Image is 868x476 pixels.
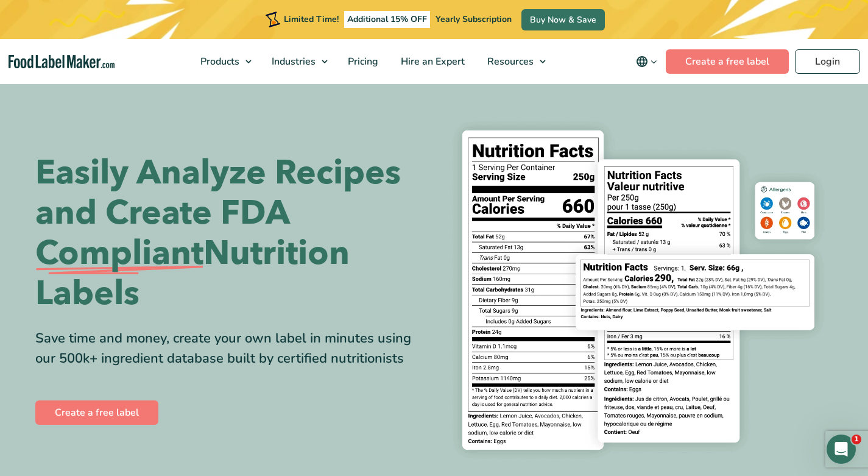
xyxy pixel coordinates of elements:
[189,39,258,84] a: Products
[390,39,473,84] a: Hire an Expert
[197,55,241,68] span: Products
[35,329,425,369] div: Save time and money, create your own label in minutes using our 500k+ ingredient database built b...
[827,435,856,464] iframe: Intercom live chat
[284,13,339,25] span: Limited Time!
[344,11,430,28] span: Additional 15% OFF
[35,153,425,314] h1: Easily Analyze Recipes and Create FDA Nutrition Labels
[397,55,466,68] span: Hire an Expert
[337,39,387,84] a: Pricing
[476,39,552,84] a: Resources
[666,49,789,74] a: Create a free label
[795,49,860,74] a: Login
[484,55,535,68] span: Resources
[344,55,379,68] span: Pricing
[35,233,203,274] span: Compliant
[436,13,512,25] span: Yearly Subscription
[268,55,317,68] span: Industries
[261,39,334,84] a: Industries
[852,435,861,444] span: 1
[35,400,158,425] a: Create a free label
[521,9,605,30] a: Buy Now & Save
